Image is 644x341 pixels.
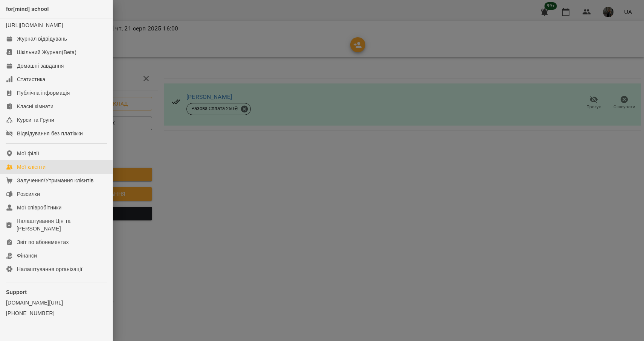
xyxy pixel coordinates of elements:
div: Залучення/Утримання клієнтів [17,177,94,184]
div: Відвідування без платіжки [17,130,83,137]
a: [DOMAIN_NAME][URL] [6,299,107,306]
div: Налаштування організації [17,265,82,273]
p: Support [6,288,107,296]
div: Розсилки [17,190,40,198]
div: Публічна інформація [17,89,70,97]
div: Налаштування Цін та [PERSON_NAME] [17,217,107,232]
div: Домашні завдання [17,62,64,70]
div: Журнал відвідувань [17,35,67,42]
a: [PHONE_NUMBER] [6,309,107,317]
div: Шкільний Журнал(Beta) [17,48,76,56]
div: Мої співробітники [17,204,62,211]
div: Класні кімнати [17,103,53,110]
div: Звіт по абонементах [17,238,69,246]
div: Мої філії [17,150,39,157]
div: Статистика [17,76,46,83]
div: Мої клієнти [17,163,46,171]
div: Курси та Групи [17,116,54,124]
div: Фінанси [17,252,37,259]
a: [URL][DOMAIN_NAME] [6,22,63,28]
span: for[mind] school [6,6,49,12]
